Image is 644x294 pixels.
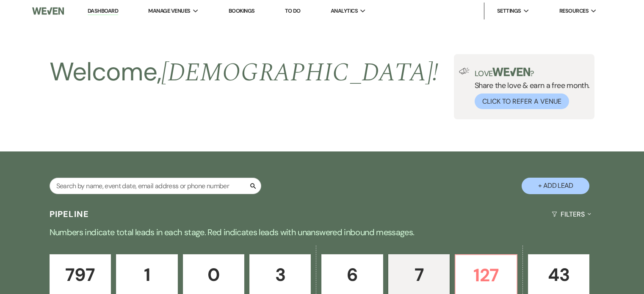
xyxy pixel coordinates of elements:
button: Click to Refer a Venue [475,93,569,109]
span: Settings [497,7,521,15]
p: 127 [461,261,511,289]
p: 7 [394,261,444,289]
img: loud-speaker-illustration.svg [459,68,470,74]
input: Search by name, event date, email address or phone number [50,178,261,194]
button: Filters [548,203,594,225]
img: Weven Logo [32,2,64,20]
p: 3 [255,261,305,289]
a: To Do [285,7,301,14]
p: 797 [55,261,105,289]
button: + Add Lead [522,178,589,194]
span: Resources [559,7,589,15]
p: 0 [188,261,239,289]
p: Love ? [475,68,590,77]
h2: Welcome, [50,54,439,91]
p: Numbers indicate total leads in each stage. Red indicates leads with unanswered inbound messages. [17,225,627,239]
p: 1 [122,261,172,289]
a: Dashboard [88,7,118,15]
p: 6 [327,261,377,289]
h3: Pipeline [50,208,89,220]
span: [DEMOGRAPHIC_DATA] ! [161,53,438,92]
div: Share the love & earn a free month. [470,68,590,109]
img: weven-logo-green.svg [492,68,530,76]
span: Manage Venues [148,7,190,15]
span: Analytics [331,7,358,15]
a: Bookings [229,7,255,14]
p: 43 [533,261,584,289]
